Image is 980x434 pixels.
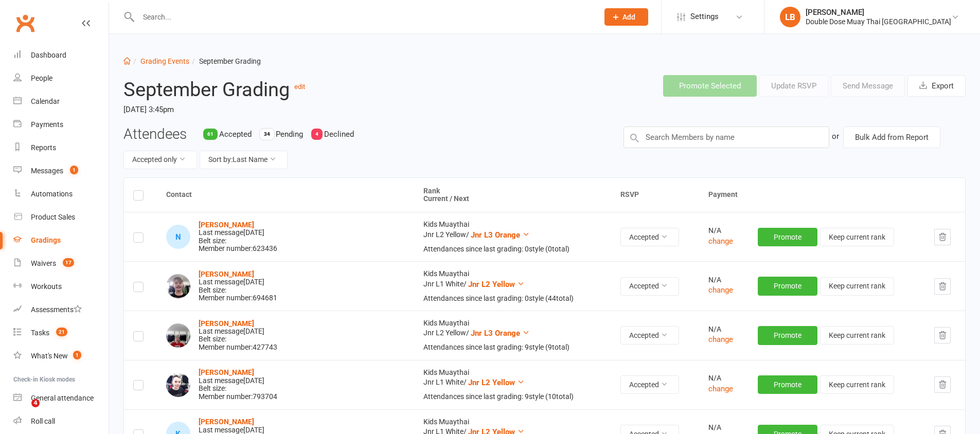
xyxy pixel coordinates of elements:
img: mason boden [166,373,190,397]
div: or [832,126,839,146]
div: Double Dose Muay Thai [GEOGRAPHIC_DATA] [806,17,951,26]
div: 4 [311,129,323,140]
h3: Attendees [123,126,187,142]
a: Clubworx [12,10,38,36]
a: [PERSON_NAME] [199,368,254,376]
div: N/A [708,325,739,333]
button: change [708,284,733,296]
a: Roll call [13,410,109,433]
a: Dashboard [13,44,109,67]
time: [DATE] 3:45pm [123,101,466,118]
div: People [31,74,52,82]
div: 34 [260,129,274,140]
input: Search Members by name [623,126,829,148]
div: LB [780,7,800,27]
div: Attendances since last grading: 0 style ( 0 total) [423,245,602,253]
a: [PERSON_NAME] [199,319,254,328]
div: Messages [31,167,63,175]
div: [PERSON_NAME] [806,8,951,17]
td: Kids Muaythai Jnr L2 Yellow / [414,311,611,360]
div: N/A [708,227,739,234]
button: Keep current rank [820,228,894,246]
button: Add [604,8,648,26]
a: Tasks 21 [13,321,109,345]
button: Accepted only [123,151,197,169]
th: RSVP [611,178,699,212]
li: September Grading [189,56,261,67]
button: Keep current rank [820,277,894,296]
td: Kids Muaythai Jnr L1 White / [414,261,611,311]
span: 1 [70,166,78,174]
button: change [708,333,733,346]
div: Product Sales [31,213,75,221]
a: Automations [13,183,109,206]
button: Jnr L3 Orange [471,229,530,241]
button: Jnr L3 Orange [471,327,530,339]
span: Jnr L3 Orange [471,329,520,338]
span: 1 [73,351,81,359]
div: Belt size: Member number: 694681 [199,270,277,302]
button: Export [907,75,966,97]
a: [PERSON_NAME] [199,221,254,229]
button: Accepted [620,375,679,394]
div: N/A [708,424,739,431]
th: Payment [699,178,965,212]
a: [PERSON_NAME] [199,418,254,426]
div: Calendar [31,97,60,105]
button: change [708,235,733,247]
div: Dashboard [31,51,66,59]
button: Jnr L2 Yellow [468,278,525,291]
div: Belt size: Member number: 623436 [199,221,277,253]
div: Payments [31,120,63,129]
div: Roll call [31,417,55,425]
button: Keep current rank [820,375,894,394]
span: Jnr L2 Yellow [468,280,515,289]
div: Last message [DATE] [199,426,277,434]
a: Gradings [13,229,109,252]
div: Gradings [31,236,61,244]
div: What's New [31,352,68,360]
th: Contact [157,178,415,212]
div: Workouts [31,282,62,291]
button: Sort by:Last Name [200,151,288,169]
div: Waivers [31,259,56,267]
div: Attendances since last grading: 9 style ( 10 total) [423,393,602,401]
a: [PERSON_NAME] [199,270,254,278]
div: N/A [708,276,739,284]
div: Reports [31,143,56,152]
button: Promote [758,277,817,295]
iframe: Intercom live chat [10,399,35,424]
span: Add [622,13,635,21]
div: Last message [DATE] [199,229,277,237]
div: Belt size: Member number: 793704 [199,369,277,401]
div: Naila Banda [166,225,190,249]
button: Accepted [620,228,679,246]
button: Jnr L2 Yellow [468,376,525,389]
span: 21 [56,328,67,336]
div: Belt size: Member number: 427743 [199,320,277,352]
img: Jack Barnard [166,274,190,298]
a: Assessments [13,298,109,321]
div: N/A [708,374,739,382]
a: Product Sales [13,206,109,229]
input: Search... [135,10,591,24]
div: Tasks [31,329,49,337]
a: Waivers 17 [13,252,109,275]
a: What's New1 [13,345,109,368]
div: Last message [DATE] [199,377,277,385]
a: Calendar [13,90,109,113]
div: 61 [203,129,218,140]
img: Imogen Blackwell [166,323,190,348]
a: People [13,67,109,90]
a: Grading Events [140,57,189,65]
span: 17 [63,258,74,267]
button: Accepted [620,326,679,345]
td: Kids Muaythai Jnr L1 White / [414,360,611,409]
div: Attendances since last grading: 0 style ( 44 total) [423,295,602,302]
a: Workouts [13,275,109,298]
a: Reports [13,136,109,159]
